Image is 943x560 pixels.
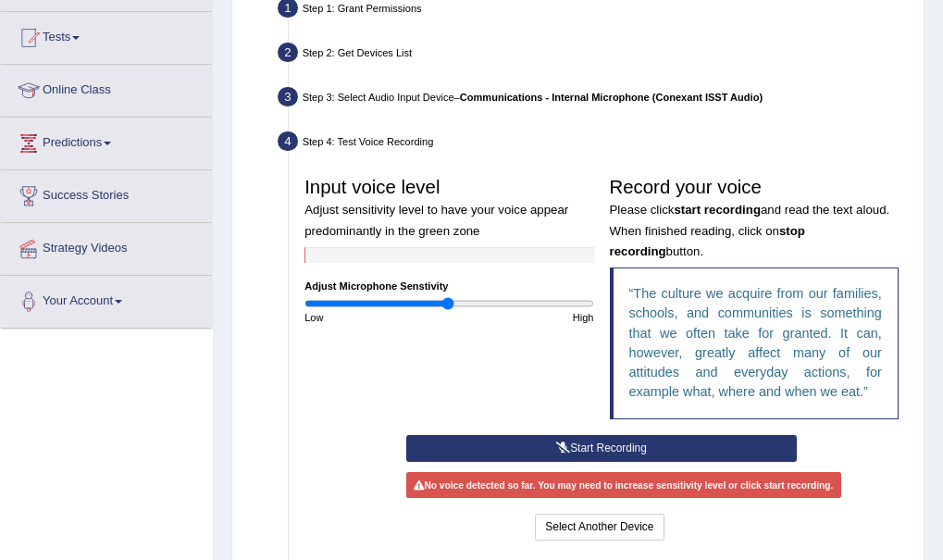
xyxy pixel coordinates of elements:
[304,279,448,293] label: Adjust Microphone Senstivity
[304,177,593,239] h3: Input voice level
[1,118,212,164] a: Predictions
[454,92,763,103] span: –
[1,170,212,217] a: Success Stories
[460,92,763,103] b: Communications - Internal Microphone (Conexant ISST Audio)
[297,310,450,325] div: Low
[535,514,664,541] button: Select Another Device
[1,276,212,322] a: Your Account
[610,203,890,258] small: Please click and read the text aloud. When finished reading, click on button.
[271,127,917,161] div: Step 4: Test Voice Recording
[271,38,917,72] div: Step 2: Get Devices List
[1,65,212,111] a: Online Class
[610,177,899,260] h3: Record your voice
[304,203,568,237] small: Adjust sensitivity level to have your voice appear predominantly in the green zone
[271,82,917,117] div: Step 3: Select Audio Input Device
[449,310,602,325] div: High
[406,435,797,462] button: Start Recording
[406,472,841,498] div: No voice detected so far. You may need to increase sensitivity level or click start recording.
[629,286,882,399] q: The culture we acquire from our families, schools, and communities is something that we often tak...
[1,223,212,269] a: Strategy Videos
[1,12,212,58] a: Tests
[674,203,761,217] b: start recording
